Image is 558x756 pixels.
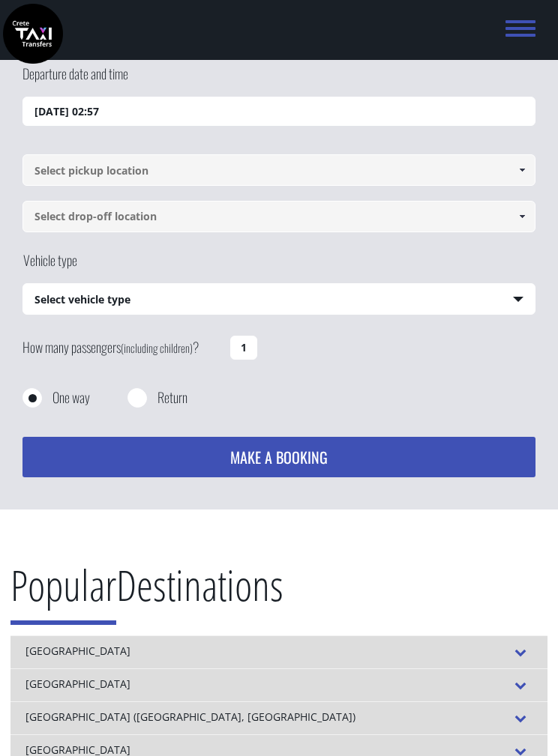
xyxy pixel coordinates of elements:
[3,24,63,40] a: Crete Taxi Transfers | Safe Taxi Transfer Services from to Heraklion Airport, Chania Airport, Ret...
[22,251,77,283] label: Vehicle type
[121,339,193,356] small: (including children)
[510,201,535,232] a: Show All Items
[23,284,535,315] span: Select vehicle type
[22,201,535,232] input: Select drop-off location
[3,4,63,64] img: Crete Taxi Transfers | Safe Taxi Transfer Services from to Heraklion Airport, Chania Airport, Ret...
[10,635,547,668] div: [GEOGRAPHIC_DATA]
[22,437,535,477] button: MAKE A BOOKING
[10,555,547,636] h2: Destinations
[10,668,547,701] div: [GEOGRAPHIC_DATA]
[157,388,187,407] label: Return
[510,154,535,186] a: Show All Items
[10,701,547,734] div: [GEOGRAPHIC_DATA] ([GEOGRAPHIC_DATA], [GEOGRAPHIC_DATA])
[22,64,128,97] label: Departure date and time
[10,556,116,625] span: Popular
[22,330,221,366] label: How many passengers ?
[52,388,90,407] label: One way
[22,154,535,186] input: Select pickup location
